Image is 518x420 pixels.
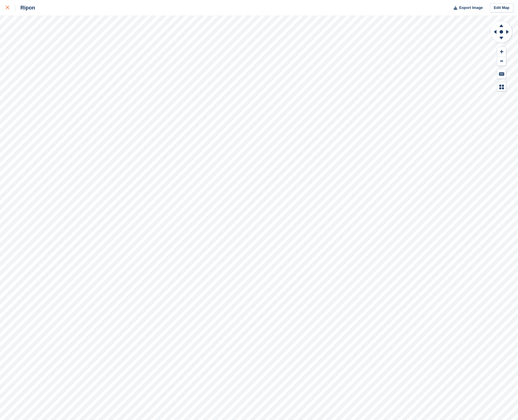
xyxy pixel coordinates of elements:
a: Edit Map [490,3,513,13]
div: Ripon [15,4,35,11]
span: Export Image [459,5,483,11]
button: Zoom In [497,47,506,57]
button: Keyboard Shortcuts [497,69,506,79]
button: Map Legend [497,82,506,92]
button: Export Image [450,3,483,13]
button: Zoom Out [497,57,506,66]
